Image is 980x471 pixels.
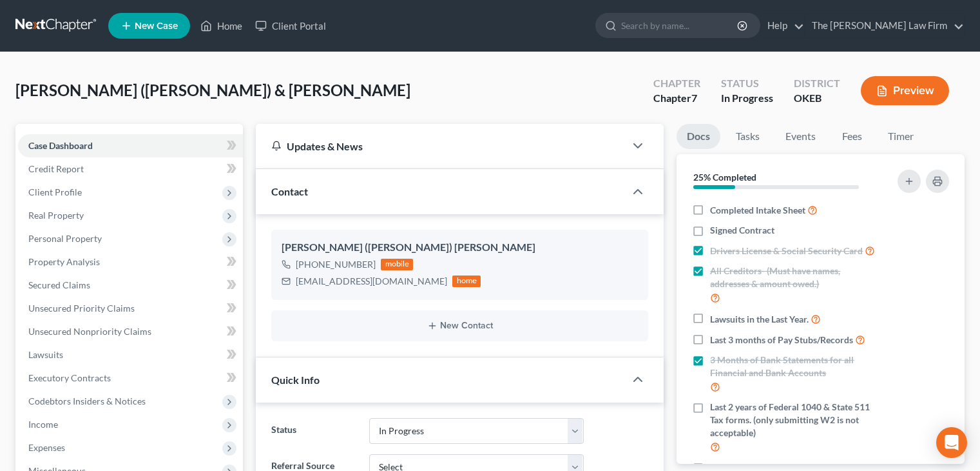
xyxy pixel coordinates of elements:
[721,76,773,91] div: Status
[28,372,111,383] span: Executory Contracts
[282,321,638,331] button: New Contact
[28,442,65,453] span: Expenses
[28,279,90,290] span: Secured Claims
[18,320,243,343] a: Unsecured Nonpriority Claims
[18,297,243,320] a: Unsecured Priority Claims
[271,185,308,197] span: Contact
[271,374,320,386] span: Quick Info
[282,240,638,256] div: [PERSON_NAME] ([PERSON_NAME]) [PERSON_NAME]
[18,250,243,274] a: Property Analysis
[18,274,243,297] a: Secured Claims
[381,259,413,270] div: mobile
[710,245,863,257] span: Drivers License & Social Security Card
[710,334,853,346] span: Last 3 months of Pay Stubs/Records
[28,233,102,244] span: Personal Property
[878,124,924,149] a: Timer
[28,210,84,221] span: Real Property
[725,124,770,149] a: Tasks
[721,91,773,106] div: In Progress
[710,265,881,290] span: All Creditors- (Must have names, addresses & amount owed.)
[296,275,447,288] div: [EMAIL_ADDRESS][DOMAIN_NAME]
[18,343,243,366] a: Lawsuits
[28,140,93,151] span: Case Dashboard
[28,326,151,337] span: Unsecured Nonpriority Claims
[794,76,840,91] div: District
[18,134,243,157] a: Case Dashboard
[28,256,100,267] span: Property Analysis
[936,427,967,458] div: Open Intercom Messenger
[271,139,610,153] div: Updates & News
[710,354,881,379] span: 3 Months of Bank Statements for all Financial and Bank Accounts
[28,396,146,406] span: Codebtors Insiders & Notices
[18,366,243,390] a: Executory Contracts
[28,349,63,360] span: Lawsuits
[805,14,964,37] a: The [PERSON_NAME] Law Firm
[677,124,720,149] a: Docs
[761,14,804,37] a: Help
[28,419,58,430] span: Income
[710,224,774,237] span: Signed Contract
[691,92,697,104] span: 7
[861,76,949,105] button: Preview
[296,258,376,271] div: [PHONE_NUMBER]
[794,91,840,106] div: OKEB
[653,91,700,106] div: Chapter
[452,276,481,287] div: home
[831,124,872,149] a: Fees
[249,14,332,37] a: Client Portal
[15,81,410,99] span: [PERSON_NAME] ([PERSON_NAME]) & [PERSON_NAME]
[775,124,826,149] a: Events
[18,157,243,181] a: Credit Report
[194,14,249,37] a: Home
[135,21,178,31] span: New Case
[653,76,700,91] div: Chapter
[265,418,362,444] label: Status
[710,401,881,439] span: Last 2 years of Federal 1040 & State 511 Tax forms. (only submitting W2 is not acceptable)
[693,172,756,183] strong: 25% Completed
[621,14,739,37] input: Search by name...
[28,163,84,174] span: Credit Report
[28,303,135,314] span: Unsecured Priority Claims
[710,313,809,326] span: Lawsuits in the Last Year.
[28,186,82,197] span: Client Profile
[710,204,805,217] span: Completed Intake Sheet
